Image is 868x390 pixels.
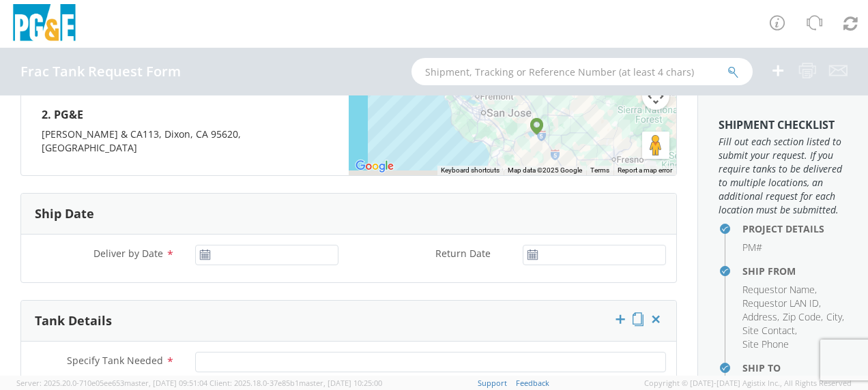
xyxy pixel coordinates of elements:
span: Map data ©2025 Google [508,166,582,174]
li: , [742,324,797,337]
span: [PERSON_NAME] & CA113, Dixon, CA 95620, [GEOGRAPHIC_DATA] [42,127,241,154]
span: Specify Tank Needed [67,354,163,367]
img: pge-logo-06675f144f4cfa6a6814.png [10,4,78,44]
span: Copyright © [DATE]-[DATE] Agistix Inc., All Rights Reserved [644,378,852,389]
h4: Project Details [742,224,848,234]
a: Feedback [516,378,549,388]
a: Open this area in Google Maps (opens a new window) [352,157,397,175]
span: Client: 2025.18.0-37e85b1 [209,378,382,388]
a: Terms [590,166,609,174]
li: , [742,283,817,297]
span: Requestor LAN ID [742,297,819,310]
button: Map camera controls [642,82,669,110]
span: master, [DATE] 10:25:00 [299,378,382,388]
span: Address [742,310,777,323]
h3: Ship Date [35,207,94,221]
span: Requestor Name [742,283,815,296]
li: , [742,310,779,324]
span: City [826,310,842,323]
a: Report a map error [618,166,672,174]
span: master, [DATE] 09:51:04 [124,378,207,388]
span: Server: 2025.20.0-710e05ee653 [16,378,207,388]
a: Support [478,378,507,388]
span: Fill out each section listed to submit your request. If you require tanks to be delivered to mult... [719,135,848,217]
span: Zip Code [783,310,821,323]
h3: Tank Details [35,314,112,328]
img: Google [352,157,397,175]
span: Site Phone [742,337,789,350]
li: , [742,297,821,310]
h4: Ship From [742,266,848,276]
h4: Ship To [742,363,848,373]
li: , [826,310,844,324]
span: PM# [742,241,762,254]
h3: Shipment Checklist [719,119,848,132]
button: Drag Pegman onto the map to open Street View [642,132,669,159]
h4: 2. PG&E [42,102,328,128]
li: , [783,310,823,324]
h4: Frac Tank Request Form [20,64,181,79]
span: Site Contact [742,324,795,337]
span: Deliver by Date [93,247,163,260]
input: Shipment, Tracking or Reference Number (at least 4 chars) [411,58,753,85]
button: Keyboard shortcuts [441,166,500,175]
span: Return Date [435,247,491,260]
